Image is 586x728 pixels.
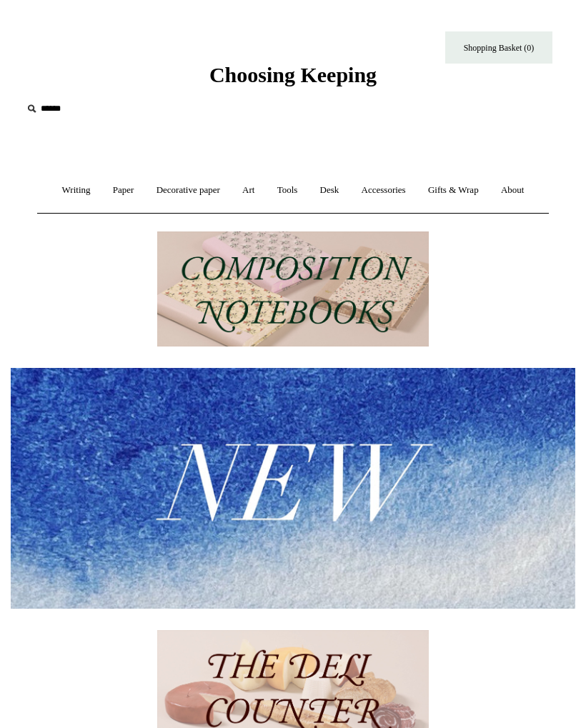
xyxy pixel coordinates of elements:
[310,171,349,209] a: Desk
[157,231,429,347] img: 202302 Composition ledgers.jpg__PID:69722ee6-fa44-49dd-a067-31375e5d54ec
[267,171,308,209] a: Tools
[209,63,377,86] span: Choosing Keeping
[11,368,575,608] img: New.jpg__PID:f73bdf93-380a-4a35-bcfe-7823039498e1
[146,171,230,209] a: Decorative paper
[52,171,101,209] a: Writing
[418,171,489,209] a: Gifts & Wrap
[232,171,264,209] a: Art
[209,74,377,84] a: Choosing Keeping
[491,171,535,209] a: About
[352,171,416,209] a: Accessories
[103,171,144,209] a: Paper
[445,31,552,64] a: Shopping Basket (0)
